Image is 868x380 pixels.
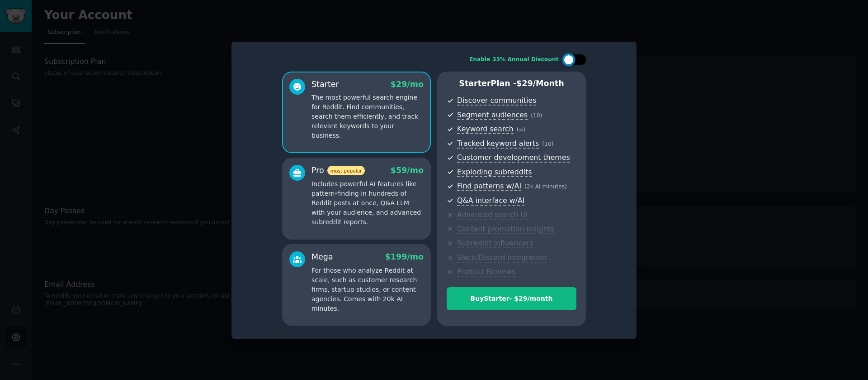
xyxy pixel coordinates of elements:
span: Product Reviews [457,267,515,277]
span: $ 199 /mo [385,252,424,261]
div: Buy Starter - $ 29 /month [447,294,576,303]
div: Pro [311,165,365,176]
span: ( 10 ) [531,112,542,119]
span: $ 29 /month [516,79,564,88]
p: Includes powerful AI features like pattern-finding in hundreds of Reddit posts at once, Q&A LLM w... [311,179,424,227]
span: Q&A interface w/AI [457,196,524,206]
span: ( 10 ) [542,141,553,147]
span: Keyword search [457,125,514,134]
div: Starter [311,79,339,90]
div: Mega [311,251,333,263]
span: most popular [327,166,365,175]
p: The most powerful search engine for Reddit. Find communities, search them efficiently, and track ... [311,93,424,140]
span: Advanced search UI [457,210,528,220]
span: Segment audiences [457,111,528,120]
span: $ 29 /mo [391,80,424,89]
span: Content promotion insights [457,225,554,234]
span: $ 59 /mo [391,166,424,175]
span: Customer development themes [457,153,570,163]
p: For those who analyze Reddit at scale, such as customer research firms, startup studios, or conte... [311,266,424,313]
span: Exploding subreddits [457,168,532,177]
span: Find patterns w/AI [457,182,521,191]
div: Enable 33% Annual Discount [469,56,559,64]
button: BuyStarter- $29/month [447,287,576,310]
p: Starter Plan - [447,78,576,89]
span: ( ∞ ) [517,126,526,133]
span: Slack/Discord integration [457,253,547,263]
span: Subreddit influencers [457,239,533,248]
span: Tracked keyword alerts [457,139,539,149]
span: ( 2k AI minutes ) [524,183,567,190]
span: Discover communities [457,96,536,106]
